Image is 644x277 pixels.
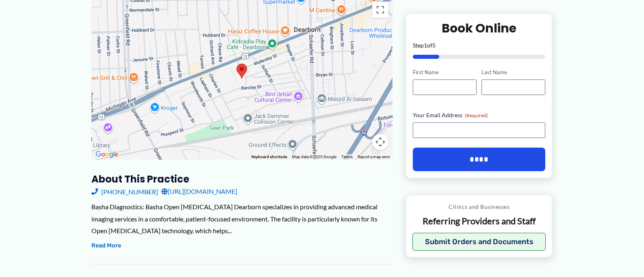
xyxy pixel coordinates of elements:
p: Referring Providers and Staff [412,215,546,227]
h2: Book Online [413,20,546,36]
span: 1 [424,42,427,49]
h3: About this practice [91,173,392,185]
span: (Required) [465,112,488,118]
label: Last Name [481,69,545,76]
a: Terms (opens in new tab) [341,155,353,159]
label: First Name [413,69,477,76]
a: [PHONE_NUMBER] [91,185,158,198]
label: Your Email Address [413,111,546,119]
button: Map camera controls [372,134,388,150]
button: Toggle fullscreen view [372,2,388,18]
button: Submit Orders and Documents [412,233,546,251]
img: Google [93,149,120,160]
p: Clinics and Businesses [412,202,546,212]
button: Keyboard shortcuts [252,154,287,160]
a: [URL][DOMAIN_NAME] [161,185,237,198]
span: Map data ©2025 Google [292,155,336,159]
div: Basha Diagnostics: Basha Open [MEDICAL_DATA] Dearborn specializes in providing advanced medical i... [91,201,392,237]
a: Report a map error [358,155,390,159]
button: Read More [91,241,121,251]
p: Step of [413,43,546,48]
span: 5 [432,42,436,49]
a: Open this area in Google Maps (opens a new window) [93,149,120,160]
